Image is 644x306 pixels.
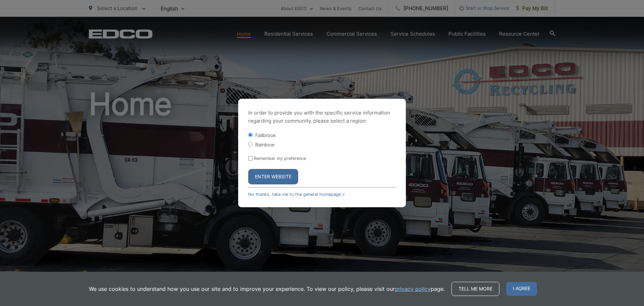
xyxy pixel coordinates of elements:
[89,285,445,293] p: We use cookies to understand how you use our site and to improve your experience. To view our pol...
[255,132,276,138] label: Fallbrook
[254,156,306,161] label: Remember my preference
[506,282,537,296] span: I agree
[395,285,431,293] a: privacy policy
[255,142,275,147] label: Rainbow
[248,192,345,197] a: No thanks, take me to the general homepage >
[248,109,396,125] p: In order to provide you with the specific service information regarding your community, please se...
[451,282,499,296] a: Tell me more
[248,169,298,184] button: Enter Website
